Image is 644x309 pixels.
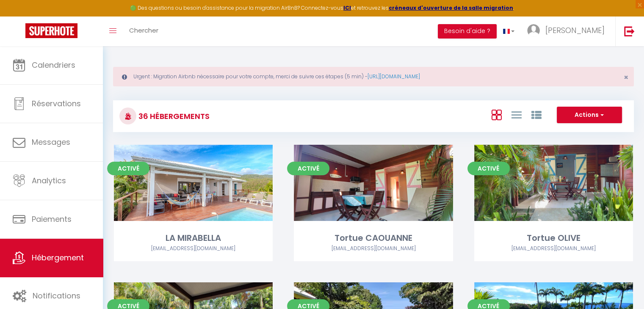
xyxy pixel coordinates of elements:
[511,108,521,121] a: Vue en Liste
[368,73,420,80] a: [URL][DOMAIN_NAME]
[545,25,605,36] span: [PERSON_NAME]
[608,271,638,303] iframe: Chat
[531,108,541,121] a: Vue par Groupe
[294,245,453,253] div: Airbnb
[521,17,615,46] a: ... [PERSON_NAME]
[25,23,77,38] img: Super Booking
[474,245,633,253] div: Airbnb
[389,4,513,11] a: créneaux d'ouverture de la salle migration
[114,232,273,245] div: LA MIRABELLA
[624,72,628,83] span: ×
[557,107,622,124] button: Actions
[343,4,351,11] a: ICI
[438,24,497,39] button: Besoin d'aide ?
[33,290,80,301] span: Notifications
[129,26,158,35] span: Chercher
[624,26,635,36] img: logout
[32,175,66,186] span: Analytics
[294,232,453,245] div: Tortue CAOUANNE
[107,162,149,175] span: Activé
[7,3,32,29] button: Ouvrir le widget de chat LiveChat
[136,107,210,126] h3: 36 Hébergements
[527,24,540,37] img: ...
[287,162,329,175] span: Activé
[32,252,84,263] span: Hébergement
[491,108,501,121] a: Vue en Box
[32,60,75,70] span: Calendriers
[32,137,70,147] span: Messages
[32,214,72,224] span: Paiements
[123,17,165,46] a: Chercher
[467,162,510,175] span: Activé
[32,98,81,109] span: Réservations
[474,232,633,245] div: Tortue OLIVE
[113,67,634,86] div: Urgent : Migration Airbnb nécessaire pour votre compte, merci de suivre ces étapes (5 min) -
[114,245,273,253] div: Airbnb
[624,74,628,81] button: Close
